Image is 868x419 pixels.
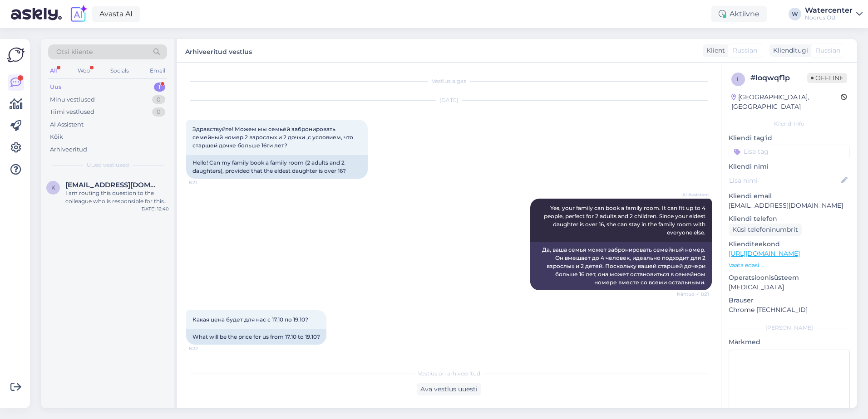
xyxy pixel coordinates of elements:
span: Uued vestlused [87,161,129,169]
p: Kliendi email [729,191,850,201]
div: Uus [50,83,62,92]
div: What will be the price for us from 17.10 to 19.10? [186,329,326,345]
div: Küsi telefoninumbrit [729,224,802,236]
div: Minu vestlused [50,95,95,104]
div: Klient [703,46,725,55]
p: Vaata edasi ... [729,261,850,269]
p: [EMAIL_ADDRESS][DOMAIN_NAME] [729,201,850,210]
div: Klienditugi [769,46,808,55]
div: [PERSON_NAME] [729,324,850,332]
div: AI Assistent [50,120,84,129]
div: [GEOGRAPHIC_DATA], [GEOGRAPHIC_DATA] [731,93,841,112]
div: # loqwqf1p [750,73,807,83]
span: Здравствуйте! Можем мы семьёй забронировать семейный номер 2 взрослых и 2 дочки ,с условием, что ... [192,126,355,149]
div: Tiimi vestlused [50,107,94,117]
p: Kliendi telefon [729,214,850,224]
div: Ava vestlus uuesti [417,383,481,395]
label: Arhiveeritud vestlus [185,44,252,57]
div: [DATE] 12:40 [140,205,169,212]
p: Märkmed [729,337,850,347]
a: WatercenterNoorus OÜ [805,7,863,21]
div: Kliendi info [729,120,850,128]
p: Chrome [TECHNICAL_ID] [729,305,850,315]
img: Askly Logo [7,46,25,63]
a: Avasta AI [92,6,140,22]
p: Klienditeekond [729,239,850,249]
span: Nähtud ✓ 8:21 [675,291,709,297]
div: Noorus OÜ [805,14,853,21]
p: Operatsioonisüsteem [729,273,850,283]
span: 8:21 [189,179,223,186]
div: Aktiivne [711,6,767,22]
span: Russian [733,46,757,55]
div: Vestlus algas [186,77,712,85]
div: 0 [152,95,165,104]
input: Lisa tag [729,145,850,158]
div: Web [76,65,92,77]
span: AI Assistent [675,191,709,198]
span: Vestlus on arhiveeritud [418,370,480,378]
p: Kliendi nimi [729,162,850,171]
p: Kliendi tag'id [729,133,850,143]
div: Да, ваша семья может забронировать семейный номер. Он вмещает до 4 человек, идеально подходит для... [530,242,712,290]
a: [URL][DOMAIN_NAME] [729,249,800,258]
p: [MEDICAL_DATA] [729,283,850,292]
span: Какая цена будет для нас с 17.10 по 19.10? [192,316,308,323]
input: Lisa nimi [729,175,839,185]
span: K [51,184,55,191]
div: Email [148,65,167,77]
span: Russian [816,46,840,55]
span: l [737,76,740,83]
div: Kõik [50,132,63,141]
span: Offline [807,73,847,83]
span: 8:22 [189,345,223,352]
div: 0 [152,107,165,117]
div: Hello! Can my family book a family room (2 adults and 2 daughters), provided that the eldest daug... [186,155,368,179]
span: Otsi kliente [56,47,93,57]
div: All [48,65,59,77]
div: W [789,8,801,20]
div: Socials [108,65,131,77]
p: Brauser [729,296,850,305]
div: [DATE] [186,96,712,104]
div: Watercenter [805,7,853,14]
img: explore-ai [69,5,88,24]
div: I am routing this question to the colleague who is responsible for this topic. The reply might ta... [65,189,169,205]
span: Katik5@hot.ee [65,181,160,189]
span: Yes, your family can book a family room. It can fit up to 4 people, perfect for 2 adults and 2 ch... [544,205,707,236]
div: 1 [154,83,165,92]
div: Arhiveeritud [50,145,87,154]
